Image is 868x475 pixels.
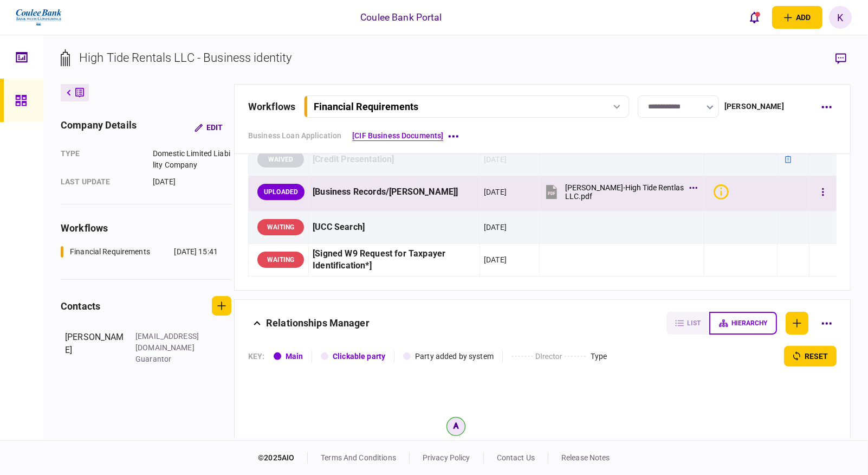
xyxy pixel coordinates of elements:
[724,101,784,112] div: [PERSON_NAME]
[15,4,63,31] img: client company logo
[248,351,265,362] div: KEY :
[313,215,476,240] div: [UCC Search]
[714,184,729,200] div: Bad quality
[484,187,507,197] div: [DATE]
[153,176,231,188] div: [DATE]
[257,219,304,235] div: WAITING
[543,180,695,204] button: Cris-High Tide Rentlas LLC.pdf
[257,184,305,200] div: UPLOADED
[484,254,507,265] div: [DATE]
[321,453,396,462] a: terms and conditions
[186,118,231,137] button: Edit
[415,351,494,362] div: Party added by system
[360,10,442,24] div: Coulee Bank Portal
[687,319,701,327] span: list
[829,6,852,29] button: K
[248,130,341,142] a: Business Loan Application
[258,452,308,464] div: © 2025 AIO
[423,453,470,462] a: privacy policy
[304,95,629,118] button: Financial Requirements
[333,351,385,362] div: Clickable party
[248,99,295,114] div: workflows
[454,422,458,431] text: A
[313,248,476,273] div: [Signed W9 Request for Taxpayer Identification*]
[61,118,137,137] div: company details
[484,222,507,233] div: [DATE]
[561,453,610,462] a: release notes
[314,101,418,112] div: Financial Requirements
[313,147,476,172] div: [Credit Presentation]
[61,221,231,235] div: workflows
[565,183,684,201] div: Cris-High Tide Rentlas LLC.pdf
[257,151,304,168] div: WAIVED
[153,148,231,171] div: Domestic Limited Liability Company
[61,299,100,313] div: contacts
[313,180,476,204] div: [Business Records/[PERSON_NAME]]
[352,130,443,142] a: [CIF Business Documents]
[772,6,822,29] button: open adding identity options
[743,6,766,29] button: open notifications list
[257,252,304,268] div: WAITING
[731,319,767,327] span: hierarchy
[286,351,303,362] div: Main
[266,312,370,335] div: Relationships Manager
[714,184,733,200] button: Bad quality
[79,49,292,67] div: High Tide Rentals LLC - Business identity
[70,246,150,258] div: Financial Requirements
[591,351,607,362] div: Type
[65,331,125,365] div: [PERSON_NAME]
[135,354,206,365] div: Guarantor
[709,312,777,335] button: hierarchy
[497,453,535,462] a: contact us
[61,246,218,258] a: Financial Requirements[DATE] 15:41
[135,331,206,354] div: [EMAIL_ADDRESS][DOMAIN_NAME]
[61,148,142,171] div: Type
[61,176,142,188] div: last update
[784,346,837,367] button: reset
[484,154,507,165] div: [DATE]
[174,246,218,258] div: [DATE] 15:41
[666,312,709,335] button: list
